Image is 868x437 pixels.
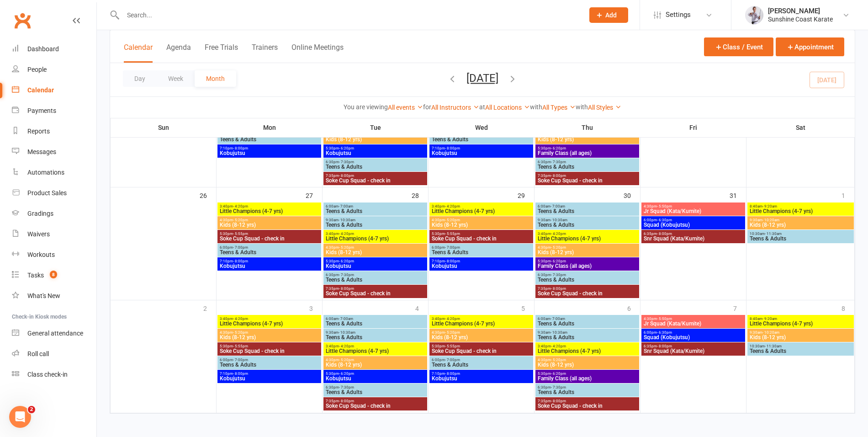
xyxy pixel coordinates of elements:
span: Little Champions (4-7 yrs) [325,236,425,241]
div: 2 [203,300,216,315]
span: - 5:20pm [339,245,354,250]
span: 7:10pm [219,372,319,376]
span: Soke Cup Squad - check in [325,178,425,183]
span: Soke Cup Squad - check in [537,291,637,296]
span: - 8:00pm [445,259,460,263]
button: Week [157,70,195,87]
span: Kids (8-12 yrs) [431,335,531,340]
button: [DATE] [466,72,498,85]
span: 7:10pm [431,259,531,263]
div: Tasks [27,272,44,279]
span: - 8:00pm [233,372,248,376]
div: Product Sales [27,189,67,197]
span: 5:30pm [325,372,425,376]
button: Calendar [124,43,153,63]
strong: for [423,103,431,111]
div: Calendar [27,86,54,94]
span: 7:10pm [219,259,319,263]
span: Kobujutsu [219,263,319,269]
span: Soke Cup Squad - check in [431,236,531,241]
span: - 8:00pm [233,146,248,150]
a: Payments [12,101,96,121]
div: Roll call [27,350,49,357]
span: - 8:00pm [551,287,566,291]
span: 6:00am [325,204,425,208]
span: - 8:00pm [551,174,566,178]
span: Teens & Adults [537,389,637,395]
span: 2 [28,406,35,413]
span: Kids (8-12 yrs) [537,362,637,368]
div: What's New [27,292,60,299]
div: 8 [842,300,854,315]
span: - 4:20pm [233,204,248,208]
div: 1 [842,187,854,203]
span: - 5:20pm [233,218,248,222]
span: Snr Squad (Kata/Kumite) [643,348,743,354]
span: - 10:20am [762,330,779,335]
span: Teens & Adults [749,236,852,241]
span: Kobujutsu [431,263,531,269]
span: - 5:55pm [233,232,248,236]
span: Teens & Adults [431,362,531,368]
span: Family Class (all ages) [537,150,637,156]
span: Squad (Kobujutsu) [643,335,743,340]
span: 8 [50,271,57,278]
span: 7:35pm [537,287,637,291]
div: Messages [27,148,56,155]
span: 6:00pm [219,245,319,250]
img: thumb_image1623729628.png [745,6,763,24]
span: - 5:50pm [657,317,672,321]
div: Class check-in [27,371,68,378]
span: Teens & Adults [431,250,531,255]
span: 7:35pm [325,399,425,403]
a: Dashboard [12,39,96,59]
div: Workouts [27,251,55,258]
div: Payments [27,107,56,114]
span: - 7:30pm [339,160,354,164]
span: Kobujutsu [431,376,531,381]
div: Waivers [27,230,50,238]
span: - 5:50pm [657,204,672,208]
a: Product Sales [12,183,96,203]
a: Tasks 8 [12,265,96,286]
a: Class kiosk mode [12,364,96,385]
div: 30 [624,187,640,203]
span: Teens & Adults [537,277,637,282]
span: Teens & Adults [325,335,425,340]
span: - 7:00am [339,317,353,321]
span: 4:30pm [643,317,743,321]
span: - 5:20pm [551,245,566,250]
span: 5:30pm [219,232,319,236]
span: Teens & Adults [219,137,319,142]
span: 9:30am [537,330,637,335]
span: - 6:20pm [551,146,566,150]
span: Jr Squad (Kata/Kumite) [643,208,743,214]
button: Day [123,70,157,87]
div: Sunshine Coast Karate [768,15,833,23]
span: 4:30pm [325,245,425,250]
span: Soke Cup Squad - check in [325,291,425,296]
span: - 5:55pm [233,344,248,348]
span: 6:00pm [431,358,531,362]
span: Kids (8-12 yrs) [537,137,637,142]
button: Trainers [252,43,278,63]
span: Teens & Adults [325,164,425,170]
span: 3:40pm [325,232,425,236]
span: 10:30am [749,232,852,236]
span: 8:40am [749,317,852,321]
span: - 8:00pm [339,399,354,403]
span: Little Champions (4-7 yrs) [431,321,531,326]
span: Little Champions (4-7 yrs) [431,208,531,214]
span: Kobujutsu [325,263,425,269]
a: All Instructors [431,104,479,111]
span: 3:40pm [537,232,637,236]
span: - 4:20pm [339,344,354,348]
button: Appointment [776,37,844,56]
span: - 4:20pm [551,232,566,236]
span: 5:30pm [537,146,637,150]
div: 31 [730,187,746,203]
span: 9:30am [749,330,852,335]
span: Little Champions (4-7 yrs) [749,208,852,214]
span: - 9:20am [762,317,777,321]
span: 6:35pm [643,232,743,236]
